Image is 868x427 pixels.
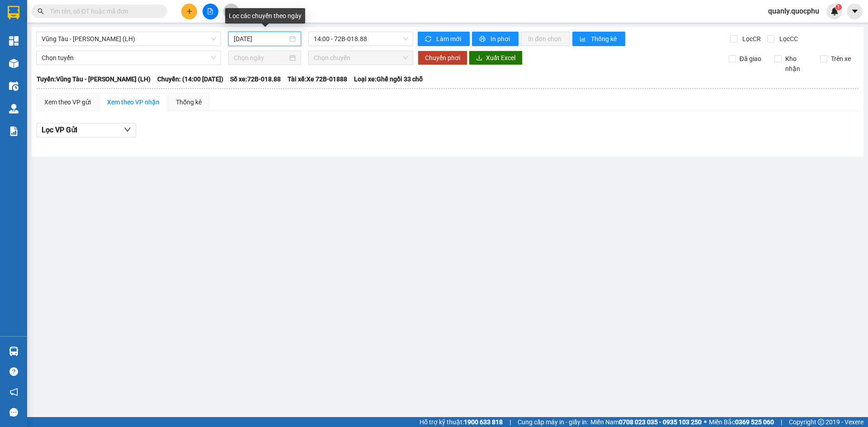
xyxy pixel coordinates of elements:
[9,36,19,46] img: dashboard-icon
[9,104,19,113] img: warehouse-icon
[709,417,774,427] span: Miền Bắc
[9,59,19,68] img: warehouse-icon
[479,36,487,43] span: printer
[314,32,408,46] span: 14:00 - 72B-018.88
[472,32,519,46] button: printerIn phơi
[619,418,702,426] strong: 0708 023 035 - 0935 103 250
[591,34,618,44] span: Thống kê
[818,419,824,425] span: copyright
[223,4,239,19] button: aim
[42,124,77,136] span: Lọc VP Gửi
[314,51,408,65] span: Chọn chuyến
[107,97,160,107] div: Xem theo VP nhận
[225,8,305,23] div: Lọc các chuyến theo ngày
[230,74,281,84] span: Số xe: 72B-018.88
[50,6,156,16] input: Tìm tên, số ĐT hoặc mã đơn
[37,123,136,137] button: Lọc VP Gửi
[572,32,625,46] button: bar-chartThống kê
[9,81,19,91] img: warehouse-icon
[590,417,702,427] span: Miền Nam
[491,34,511,44] span: In phơi
[469,51,523,65] button: downloadXuất Excel
[234,53,288,63] input: Chọn ngày
[181,4,197,19] button: plus
[761,5,826,17] span: quanly.quocphu
[42,32,216,46] span: Vũng Tàu - Phan Thiết (LH)
[157,74,223,84] span: Chuyến: (14:00 [DATE])
[420,417,503,427] span: Hỗ trợ kỹ thuật:
[509,417,511,427] span: |
[37,75,151,83] b: Tuyến: Vũng Tàu - [PERSON_NAME] (LH)
[827,54,854,64] span: Trên xe
[704,420,707,424] span: ⚪️
[782,54,813,74] span: Kho nhận
[418,32,470,46] button: syncLàm mới
[418,51,467,65] button: Chuyển phơi
[847,4,863,19] button: caret-down
[234,34,288,44] input: 12/08/2025
[736,54,765,64] span: Đã giao
[38,8,44,14] span: search
[837,4,840,10] span: 1
[580,36,587,43] span: bar-chart
[851,7,859,15] span: caret-down
[835,4,842,10] sup: 1
[735,418,774,426] strong: 0369 525 060
[739,34,762,44] span: Lọc CR
[464,418,503,426] strong: 1900 633 818
[124,126,131,133] span: down
[9,347,19,356] img: warehouse-icon
[425,36,433,43] span: sync
[9,408,18,417] span: message
[354,74,423,84] span: Loại xe: Ghế ngồi 33 chỗ
[781,417,782,427] span: |
[288,74,347,84] span: Tài xế: Xe 72B-01888
[44,97,91,107] div: Xem theo VP gửi
[42,51,216,65] span: Chọn tuyến
[9,127,19,136] img: solution-icon
[176,97,202,107] div: Thống kê
[776,34,799,44] span: Lọc CC
[9,388,18,396] span: notification
[203,4,218,19] button: file-add
[9,367,18,376] span: question-circle
[8,6,19,19] img: logo-vxr
[436,34,462,44] span: Làm mới
[518,417,588,427] span: Cung cấp máy in - giấy in:
[186,8,193,14] span: plus
[521,32,570,46] button: In đơn chọn
[830,7,839,15] img: icon-new-feature
[207,8,213,14] span: file-add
